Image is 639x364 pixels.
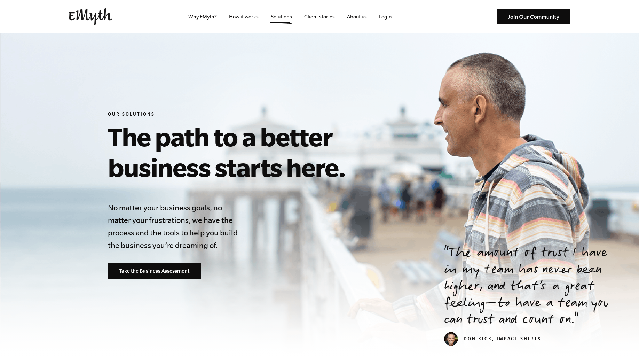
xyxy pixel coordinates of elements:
iframe: Embedded CTA [420,6,494,28]
img: don_kick_head_small [444,332,458,346]
h6: Our Solutions [108,111,425,118]
h1: The path to a better business starts here. [108,121,425,183]
img: EMyth [69,8,112,25]
img: Join Our Community [497,9,570,25]
cite: Don Kick, Impact Shirts [444,337,541,342]
h4: No matter your business goals, no matter your frustrations, we have the process and the tools to ... [108,201,242,251]
a: Take the Business Assessment [108,263,201,279]
p: The amount of trust I have in my team has never been higher, and that’s a great feeling—to have a... [444,246,622,329]
iframe: Chat Widget [604,331,639,364]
